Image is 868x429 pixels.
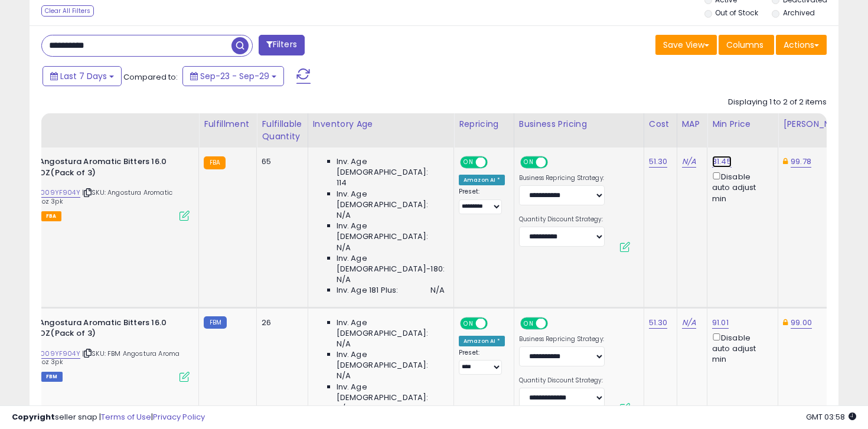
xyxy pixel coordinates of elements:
button: Last 7 Days [43,66,122,86]
span: N/A [337,403,351,414]
a: 51.30 [649,317,668,329]
span: Inv. Age [DEMOGRAPHIC_DATA]: [337,349,445,371]
span: FBA [41,211,61,221]
div: MAP [682,118,702,130]
span: ON [521,318,536,328]
div: Fulfillment [204,118,252,130]
span: Compared to: [123,71,178,83]
div: Amazon AI * [459,336,505,346]
a: Terms of Use [101,411,151,423]
span: N/A [337,371,351,381]
span: FBM [41,372,63,382]
div: Title [9,118,194,130]
label: Quantity Discount Strategy: [519,215,605,224]
a: 99.00 [791,317,812,329]
span: OFF [546,318,564,328]
b: Angostura Aromatic Bitters 16.0 OZ(Pack of 3) [39,317,182,342]
span: ON [521,158,536,168]
div: ASIN: [12,156,190,220]
div: Clear All Filters [41,5,94,17]
span: N/A [337,339,351,349]
div: Repricing [459,118,509,130]
span: Last 7 Days [60,70,107,82]
span: ON [461,158,476,168]
div: 65 [262,156,298,167]
small: FBM [204,316,227,329]
span: OFF [486,158,505,168]
label: Archived [783,8,815,18]
a: 81.45 [712,156,732,168]
div: ASIN: [12,317,190,381]
div: Fulfillable Quantity [262,118,302,143]
button: Columns [719,35,774,55]
a: N/A [682,317,696,329]
span: Inv. Age [DEMOGRAPHIC_DATA]: [337,317,445,339]
span: N/A [337,274,351,285]
button: Filters [259,35,305,55]
span: N/A [337,243,351,253]
a: B009YF904Y [37,188,80,198]
div: Business Pricing [519,118,639,130]
span: Columns [726,39,763,51]
span: Inv. Age 181 Plus: [337,285,399,296]
div: Cost [649,118,672,130]
a: B009YF904Y [37,349,80,359]
b: Angostura Aromatic Bitters 16.0 OZ(Pack of 3) [39,156,182,181]
span: 2025-10-7 03:58 GMT [806,411,856,423]
span: Inv. Age [DEMOGRAPHIC_DATA]: [337,221,445,242]
span: Inv. Age [DEMOGRAPHIC_DATA]: [337,156,445,178]
span: OFF [546,158,564,168]
div: Displaying 1 to 2 of 2 items [728,97,827,108]
a: Privacy Policy [153,411,205,423]
div: seller snap | | [12,412,205,423]
span: OFF [486,318,505,328]
span: N/A [337,210,351,221]
label: Out of Stock [715,8,758,18]
span: Inv. Age [DEMOGRAPHIC_DATA]: [337,189,445,210]
div: 26 [262,317,298,328]
small: FBA [204,156,226,169]
div: Preset: [459,349,505,375]
label: Business Repricing Strategy: [519,335,605,343]
div: Min Price [712,118,773,130]
button: Sep-23 - Sep-29 [182,66,284,86]
div: Preset: [459,188,505,214]
span: ON [461,318,476,328]
div: Disable auto adjust min [712,170,769,204]
div: Amazon AI * [459,175,505,185]
span: | SKU: Angostura Aromatic Bitters 16oz 3pk [12,188,172,205]
a: 51.30 [649,156,668,168]
div: Inventory Age [313,118,449,130]
strong: Copyright [12,411,55,423]
label: Quantity Discount Strategy: [519,376,605,385]
a: 99.78 [791,156,811,168]
div: Disable auto adjust min [712,331,769,365]
a: 91.01 [712,317,729,329]
span: Inv. Age [DEMOGRAPHIC_DATA]: [337,382,445,403]
span: | SKU: FBM Angostura Aroma Bitters 16oz 3pk [12,349,180,366]
span: 114 [337,178,347,188]
span: Inv. Age [DEMOGRAPHIC_DATA]-180: [337,253,445,274]
button: Save View [655,35,717,55]
a: N/A [682,156,696,168]
span: N/A [430,285,445,296]
label: Business Repricing Strategy: [519,174,605,182]
span: Sep-23 - Sep-29 [200,70,269,82]
div: [PERSON_NAME] [783,118,853,130]
button: Actions [776,35,827,55]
